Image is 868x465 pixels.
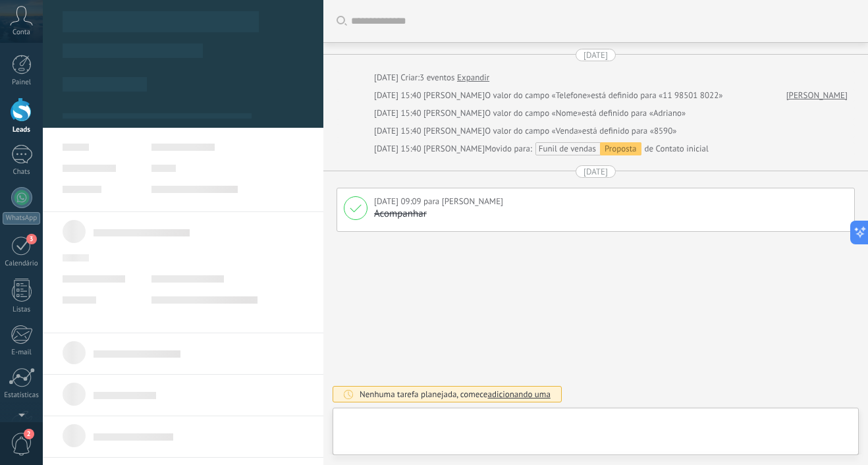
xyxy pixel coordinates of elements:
[487,389,550,400] span: adicionando uma
[485,142,709,155] div: de Contato inicial
[786,89,848,102] a: [PERSON_NAME]
[374,207,427,221] div: Acompanhar
[374,107,423,120] div: [DATE] 15:40
[3,78,41,87] div: Painel
[423,125,485,136] span: Giovana Bonaldo
[582,124,677,138] span: está definido para «8590»
[374,142,423,155] div: [DATE] 15:40
[600,142,641,155] div: Proposta
[374,71,400,84] div: [DATE]
[3,348,41,357] div: E-mail
[360,389,551,400] div: Nenhuma tarefa planejada, comece
[582,107,686,120] span: está definido para «Adriano»
[13,28,30,37] span: Conta
[423,90,485,101] span: Giovana Bonaldo
[485,124,582,138] span: O valor do campo «Venda»
[374,89,423,102] div: [DATE] 15:40
[485,107,582,120] span: O valor do campo «Nome»
[485,89,591,102] span: O valor do campo «Telefone»
[3,212,40,225] div: WhatsApp
[423,107,485,119] span: Giovana Bonaldo
[583,165,608,178] div: [DATE]
[374,124,423,138] div: [DATE] 15:40
[3,126,41,134] div: Leads
[457,71,489,84] a: Expandir
[3,306,41,314] div: Listas
[24,429,34,439] span: 2
[374,195,503,208] div: para [PERSON_NAME]
[3,391,41,400] div: Estatísticas
[3,168,41,177] div: Chats
[3,260,41,268] div: Calendário
[591,89,722,102] span: está definido para «11 98501 8022»
[485,142,531,155] span: Movido para:
[423,143,485,154] span: Giovana Bonaldo
[374,195,423,208] div: [DATE] 09:09
[374,71,489,84] div: Criar:
[583,49,608,61] div: [DATE]
[26,234,37,244] span: 3
[420,71,454,84] span: 3 eventos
